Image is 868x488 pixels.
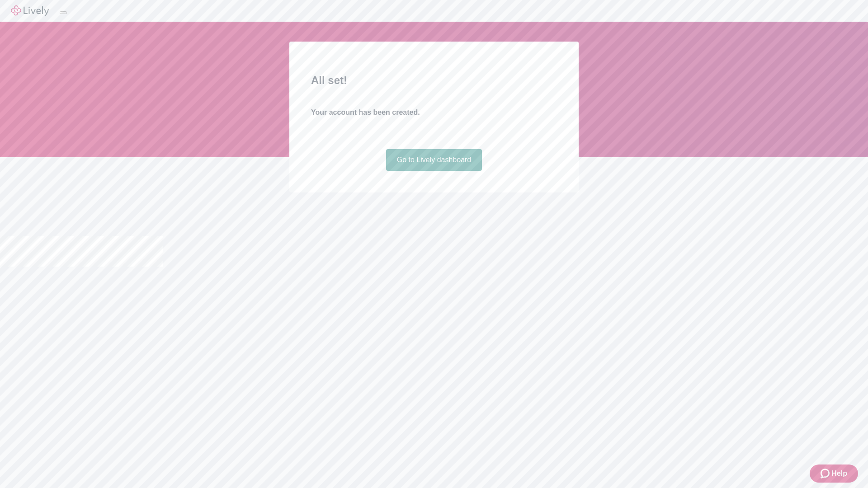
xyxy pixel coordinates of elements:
[60,11,67,14] button: Log out
[821,468,831,479] svg: Zendesk support icon
[831,468,847,479] span: Help
[311,72,557,89] h2: All set!
[810,465,858,483] button: Zendesk support iconHelp
[11,5,49,16] img: Lively
[386,149,482,171] a: Go to Lively dashboard
[311,107,557,118] h4: Your account has been created.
